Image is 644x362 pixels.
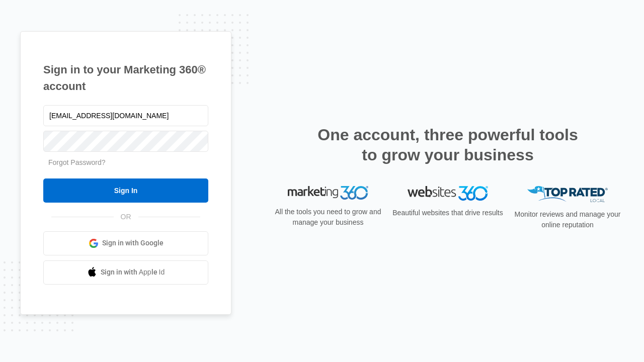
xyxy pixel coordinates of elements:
[48,158,106,166] a: Forgot Password?
[527,186,608,203] img: Top Rated Local
[43,105,208,126] input: Email
[314,125,581,165] h2: One account, three powerful tools to grow your business
[408,186,488,201] img: Websites 360
[43,231,208,255] a: Sign in with Google
[102,238,164,248] span: Sign in with Google
[43,61,208,95] h1: Sign in to your Marketing 360® account
[114,212,138,222] span: OR
[101,267,165,278] span: Sign in with Apple Id
[391,208,504,218] p: Beautiful websites that drive results
[272,207,384,228] p: All the tools you need to grow and manage your business
[511,209,624,230] p: Monitor reviews and manage your online reputation
[288,186,368,200] img: Marketing 360
[43,178,208,203] input: Sign In
[43,260,208,285] a: Sign in with Apple Id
